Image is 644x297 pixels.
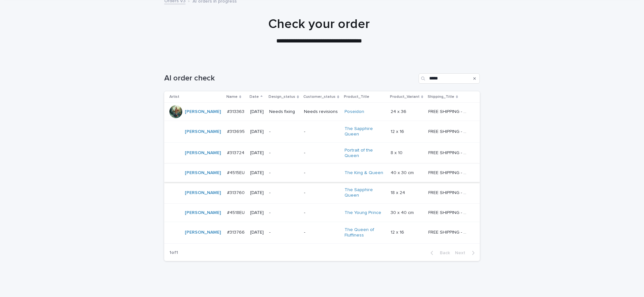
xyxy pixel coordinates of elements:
p: - [269,150,299,156]
button: Next [452,250,480,256]
a: [PERSON_NAME] [185,129,221,135]
p: 8 x 10 [391,149,404,156]
button: Back [425,250,452,256]
tr: [PERSON_NAME] #313760#313760 [DATE]--The Sapphire Queen 18 x 2418 x 24 FREE SHIPPING - preview in... [164,182,480,204]
h1: Check your order [161,16,477,32]
input: Search [419,73,480,84]
p: Shipping_Title [428,93,454,100]
tr: [PERSON_NAME] #313363#313363 [DATE]Needs fixingNeeds revisionsPoseidon 24 x 3624 x 36 FREE SHIPPI... [164,103,480,121]
p: [DATE] [250,210,264,216]
p: - [269,210,299,216]
p: FREE SHIPPING - preview in 1-2 business days, after your approval delivery will take 5-10 b.d. [428,128,470,135]
p: #313363 [227,108,246,115]
p: - [304,150,339,156]
span: Back [436,251,450,255]
p: - [269,170,299,176]
p: Artist [169,93,179,100]
p: #4515EU [227,169,246,176]
p: #313695 [227,128,246,135]
p: 18 x 24 [391,189,406,196]
p: 12 x 16 [391,228,405,235]
a: Portrait of the Queen [345,148,385,159]
p: - [304,230,339,235]
p: 24 x 36 [391,108,408,115]
p: Product_Variant [390,93,420,100]
p: [DATE] [250,170,264,176]
tr: [PERSON_NAME] #4518EU#4518EU [DATE]--The Young Prince 30 x 40 cm30 x 40 cm FREE SHIPPING - previe... [164,203,480,222]
p: - [304,210,339,216]
p: Date [250,93,259,100]
p: [DATE] [250,190,264,196]
p: - [304,190,339,196]
p: Name [226,93,238,100]
a: Poseidon [345,109,364,115]
p: #313724 [227,149,246,156]
p: [DATE] [250,109,264,115]
a: [PERSON_NAME] [185,170,221,176]
a: [PERSON_NAME] [185,210,221,216]
p: #313766 [227,228,246,235]
a: The Sapphire Queen [345,187,385,198]
a: [PERSON_NAME] [185,190,221,196]
p: [DATE] [250,230,264,235]
p: Product_Title [344,93,369,100]
p: Needs fixing [269,109,299,115]
a: [PERSON_NAME] [185,150,221,156]
p: FREE SHIPPING - preview in 1-2 business days, after your approval delivery will take 5-10 b.d. [428,228,470,235]
p: Needs revisions [304,109,339,115]
p: FREE SHIPPING - preview in 1-2 business days, after your approval delivery will take 5-10 b.d. [428,189,470,196]
p: FREE SHIPPING - preview in 1-2 business days, after your approval delivery will take 6-10 busines... [428,169,470,176]
tr: [PERSON_NAME] #4515EU#4515EU [DATE]--The King & Queen 40 x 30 cm40 x 30 cm FREE SHIPPING - previe... [164,164,480,182]
p: [DATE] [250,129,264,135]
a: The King & Queen [345,170,383,176]
a: The Sapphire Queen [345,126,385,137]
p: [DATE] [250,150,264,156]
a: [PERSON_NAME] [185,230,221,235]
p: Customer_status [303,93,336,100]
p: FREE SHIPPING - preview in 1-2 business days, after your approval delivery will take 5-10 b.d. [428,108,470,115]
p: 30 x 40 cm [391,209,415,216]
p: 40 x 30 cm [391,169,415,176]
a: The Young Prince [345,210,381,216]
p: - [269,190,299,196]
p: #4518EU [227,209,246,216]
span: Next [455,251,469,255]
p: - [304,170,339,176]
p: - [269,230,299,235]
p: 1 of 1 [164,245,183,261]
p: - [304,129,339,135]
tr: [PERSON_NAME] #313724#313724 [DATE]--Portrait of the Queen 8 x 108 x 10 FREE SHIPPING - preview i... [164,142,480,164]
p: 12 x 16 [391,128,405,135]
p: FREE SHIPPING - preview in 1-2 business days, after your approval delivery will take 5-10 busines... [428,209,470,216]
p: FREE SHIPPING - preview in 1-2 business days, after your approval delivery will take 5-10 b.d. [428,149,470,156]
p: - [269,129,299,135]
a: [PERSON_NAME] [185,109,221,115]
tr: [PERSON_NAME] #313766#313766 [DATE]--The Queen of Fluffiness 12 x 1612 x 16 FREE SHIPPING - previ... [164,222,480,243]
h1: AI order check [164,74,416,83]
tr: [PERSON_NAME] #313695#313695 [DATE]--The Sapphire Queen 12 x 1612 x 16 FREE SHIPPING - preview in... [164,121,480,143]
p: #313760 [227,189,246,196]
p: Design_status [269,93,295,100]
a: The Queen of Fluffiness [345,227,385,238]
